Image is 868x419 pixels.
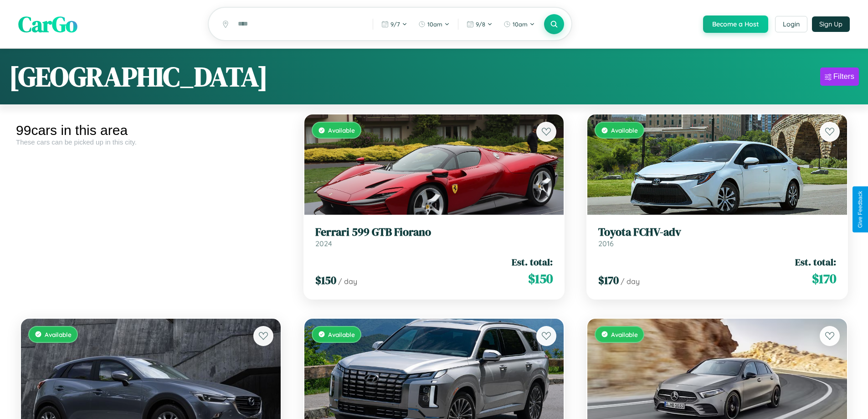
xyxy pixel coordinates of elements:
[315,226,553,248] a: Ferrari 599 GTB Fiorano2024
[328,331,355,338] span: Available
[390,21,400,28] span: 9 / 7
[9,58,268,95] h1: [GEOGRAPHIC_DATA]
[18,9,77,39] span: CarGo
[820,67,859,86] button: Filters
[528,269,553,288] span: $ 150
[476,21,485,28] span: 9 / 8
[621,277,640,286] span: / day
[795,255,836,269] span: Est. total:
[377,17,412,31] button: 9/7
[598,226,836,248] a: Toyota FCHV-adv2016
[338,277,357,286] span: / day
[427,21,442,28] span: 10am
[45,331,72,338] span: Available
[512,255,553,269] span: Est. total:
[16,123,286,138] div: 99 cars in this area
[598,239,614,248] span: 2016
[315,226,553,239] h3: Ferrari 599 GTB Fiorano
[328,126,355,134] span: Available
[833,72,854,81] div: Filters
[598,273,619,288] span: $ 170
[611,331,638,338] span: Available
[703,16,768,33] button: Become a Host
[598,226,836,239] h3: Toyota FCHV-adv
[857,191,863,228] div: Give Feedback
[499,17,539,31] button: 10am
[462,17,497,31] button: 9/8
[812,269,836,288] span: $ 170
[315,273,336,288] span: $ 150
[775,16,807,32] button: Login
[315,239,332,248] span: 2024
[414,17,454,31] button: 10am
[16,138,286,146] div: These cars can be picked up in this city.
[513,21,528,28] span: 10am
[812,16,850,32] button: Sign Up
[611,126,638,134] span: Available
